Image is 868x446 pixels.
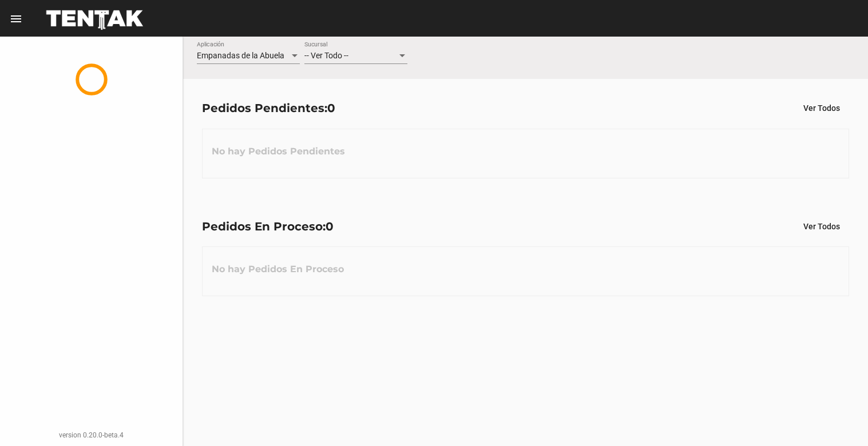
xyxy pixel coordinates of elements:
h3: No hay Pedidos Pendientes [203,134,354,169]
div: version 0.20.0-beta.4 [9,429,173,441]
div: Pedidos En Proceso: [202,217,334,236]
div: Pedidos Pendientes: [202,99,335,117]
span: Empanadas de la Abuela [197,51,284,60]
h3: No hay Pedidos En Proceso [203,252,353,286]
button: Ver Todos [794,98,849,118]
span: Ver Todos [803,103,840,113]
span: Ver Todos [803,222,840,231]
button: Ver Todos [794,216,849,237]
span: 0 [326,220,334,233]
span: -- Ver Todo -- [304,51,348,60]
mat-icon: menu [9,12,23,26]
span: 0 [327,101,335,115]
